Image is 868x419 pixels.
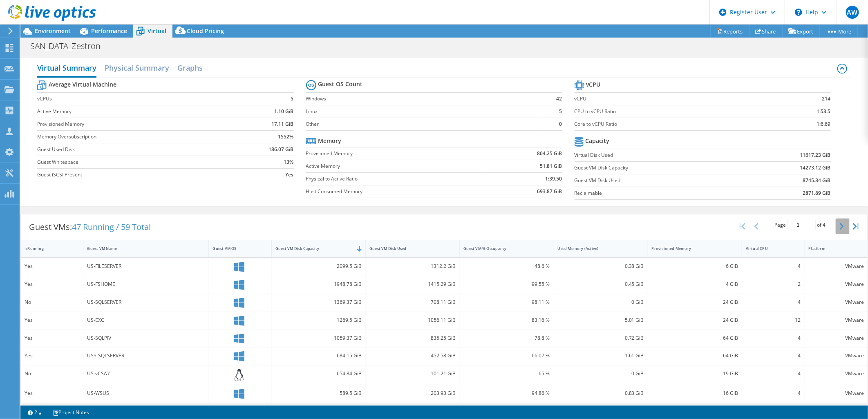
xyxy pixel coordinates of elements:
[177,60,203,76] h2: Graphs
[559,120,562,128] b: 0
[463,262,550,271] div: 48.6 %
[284,158,294,166] b: 13%
[306,149,488,158] label: Provisioned Memory
[25,298,79,307] div: No
[286,171,294,179] b: Yes
[559,107,562,116] b: 5
[652,246,728,251] div: Provisioned Memory
[37,60,96,78] h2: Virtual Summary
[652,389,738,398] div: 16 GiB
[652,334,738,343] div: 64 GiB
[463,298,550,307] div: 98.11 %
[652,280,738,289] div: 4 GiB
[25,369,79,378] div: No
[803,176,831,185] b: 8745.34 GiB
[537,149,562,158] b: 804.25 GiB
[575,189,742,197] label: Reclaimable
[275,351,362,360] div: 684.15 GiB
[746,298,801,307] div: 4
[87,280,205,289] div: US-FSHOME
[809,298,864,307] div: VMware
[37,95,232,103] label: vCPUs
[809,280,864,289] div: VMware
[27,42,113,51] h1: SAN_DATA_Zestron
[87,351,205,360] div: USS-SQLSERVER
[746,334,801,343] div: 4
[809,389,864,398] div: VMware
[557,95,562,103] b: 42
[87,369,205,378] div: US-vCSA7
[47,407,95,417] a: Project Notes
[272,120,294,128] b: 17.11 GiB
[87,316,205,325] div: US-EXC
[275,107,294,116] b: 1.10 GiB
[823,221,825,228] span: 4
[575,176,742,185] label: Guest VM Disk Used
[652,298,738,307] div: 24 GiB
[369,334,456,343] div: 835.25 GiB
[822,95,831,103] b: 214
[652,351,738,360] div: 64 GiB
[318,80,363,88] b: Guest OS Count
[269,145,294,154] b: 186.07 GiB
[800,151,831,159] b: 11617.23 GiB
[37,133,232,141] label: Memory Oversubscription
[87,389,205,398] div: US-WSUS
[558,262,644,271] div: 0.38 GiB
[369,298,456,307] div: 708.11 GiB
[820,25,858,38] a: More
[575,120,772,128] label: Core to vCPU Ratio
[546,175,562,183] b: 1:39.50
[652,316,738,325] div: 24 GiB
[21,214,159,240] div: Guest VMs:
[87,298,205,307] div: US-SQLSERVER
[187,27,224,35] span: Cloud Pricing
[746,246,791,251] div: Virtual CPU
[575,164,742,172] label: Guest VM Disk Capacity
[37,145,232,154] label: Guest Used Disk
[25,334,79,343] div: Yes
[575,151,742,159] label: Virtual Disk Used
[558,389,644,398] div: 0.83 GiB
[558,298,644,307] div: 0 GiB
[463,246,540,251] div: Guest VM % Occupancy
[746,369,801,378] div: 4
[25,389,79,398] div: Yes
[37,107,232,116] label: Active Memory
[275,334,362,343] div: 1059.37 GiB
[817,107,831,116] b: 1:53.5
[306,107,539,116] label: Linux
[22,407,47,417] a: 2
[809,351,864,360] div: VMware
[369,246,446,251] div: Guest VM Disk Used
[809,262,864,271] div: VMware
[275,262,362,271] div: 2099.5 GiB
[72,221,151,232] span: 47 Running / 59 Total
[291,95,294,103] b: 5
[803,189,831,197] b: 2871.89 GiB
[575,107,772,116] label: CPU to vCPU Ratio
[558,246,634,251] div: Used Memory (Active)
[25,316,79,325] div: Yes
[463,316,550,325] div: 83.16 %
[809,316,864,325] div: VMware
[558,316,644,325] div: 5.01 GiB
[558,334,644,343] div: 0.72 GiB
[787,220,816,230] input: jump to page
[25,351,79,360] div: Yes
[275,389,362,398] div: 589.5 GiB
[25,262,79,271] div: Yes
[558,280,644,289] div: 0.45 GiB
[306,120,539,128] label: Other
[25,280,79,289] div: Yes
[369,351,456,360] div: 452.58 GiB
[586,80,601,89] b: vCPU
[809,369,864,378] div: VMware
[746,389,801,398] div: 4
[586,137,610,145] b: Capacity
[278,133,294,141] b: 1552%
[87,262,205,271] div: US-FILESERVER
[213,246,257,251] div: Guest VM OS
[25,246,69,251] div: IsRunning
[540,162,562,170] b: 51.81 GiB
